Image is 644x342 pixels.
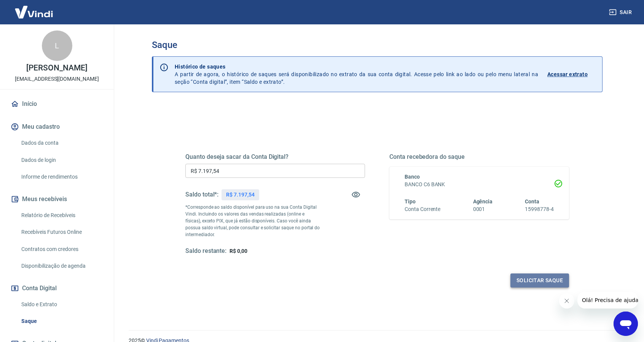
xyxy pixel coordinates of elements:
a: Disponibilização de agenda [18,258,105,274]
h3: Saque [152,40,603,50]
a: Dados de login [18,152,105,168]
iframe: Mensagem da empresa [577,292,638,308]
iframe: Botão para abrir a janela de mensagens [614,312,638,336]
button: Meu cadastro [9,118,105,135]
button: Sair [607,5,635,19]
a: Saldo e Extrato [18,297,105,312]
h6: BANCO C6 BANK [405,181,554,189]
a: Contratos com credores [18,241,105,257]
button: Conta Digital [9,280,105,297]
button: Solicitar saque [510,273,569,288]
iframe: Fechar mensagem [559,293,574,308]
span: Tipo [405,198,416,205]
p: R$ 7.197,54 [226,191,254,199]
button: Meus recebíveis [9,191,105,208]
img: Vindi [9,0,59,24]
p: Acessar extrato [547,70,588,78]
a: Recebíveis Futuros Online [18,224,105,240]
span: R$ 0,00 [230,248,247,254]
p: [PERSON_NAME] [26,64,87,72]
a: Acessar extrato [547,63,596,86]
div: L [42,30,72,61]
h5: Saldo total*: [185,191,218,198]
p: [EMAIL_ADDRESS][DOMAIN_NAME] [15,75,99,83]
h5: Quanto deseja sacar da Conta Digital? [185,153,365,161]
span: Banco [405,174,420,180]
span: Olá! Precisa de ajuda? [5,5,64,11]
h6: 15998778-4 [525,205,554,213]
a: Dados da conta [18,135,105,151]
span: Agência [473,198,493,205]
h5: Conta recebedora do saque [389,153,569,161]
a: Relatório de Recebíveis [18,208,105,223]
p: *Corresponde ao saldo disponível para uso na sua Conta Digital Vindi. Incluindo os valores das ve... [185,204,320,238]
h6: Conta Corrente [405,205,440,213]
a: Informe de rendimentos [18,169,105,185]
span: Conta [525,198,539,205]
h5: Saldo restante: [185,247,226,255]
a: Saque [18,313,105,329]
p: Histórico de saques [175,63,538,70]
p: A partir de agora, o histórico de saques será disponibilizado no extrato da sua conta digital. Ac... [175,63,538,86]
a: Início [9,96,105,112]
h6: 0001 [473,205,493,213]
